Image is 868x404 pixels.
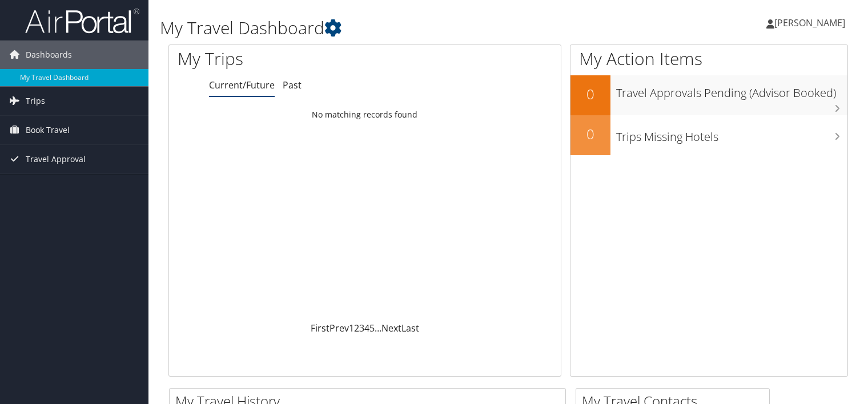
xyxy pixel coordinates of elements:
[616,79,847,101] h3: Travel Approvals Pending (Advisor Booked)
[774,17,845,29] span: [PERSON_NAME]
[369,322,375,334] a: 5
[209,79,275,91] a: Current/Future
[283,79,302,91] a: Past
[160,16,624,40] h1: My Travel Dashboard
[329,322,349,334] a: Prev
[26,87,45,115] span: Trips
[401,322,419,334] a: Last
[26,116,70,144] span: Book Travel
[570,84,610,104] h2: 0
[169,104,561,125] td: No matching records found
[375,322,381,334] span: …
[25,7,139,34] img: airportal-logo.png
[359,322,364,334] a: 3
[354,322,359,334] a: 2
[570,124,610,144] h2: 0
[26,145,86,173] span: Travel Approval
[570,115,847,155] a: 0Trips Missing Hotels
[349,322,354,334] a: 1
[616,123,847,145] h3: Trips Missing Hotels
[766,6,857,40] a: [PERSON_NAME]
[26,41,72,69] span: Dashboards
[570,47,847,71] h1: My Action Items
[178,47,389,71] h1: My Trips
[570,75,847,115] a: 0Travel Approvals Pending (Advisor Booked)
[311,322,329,334] a: First
[381,322,401,334] a: Next
[364,322,369,334] a: 4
